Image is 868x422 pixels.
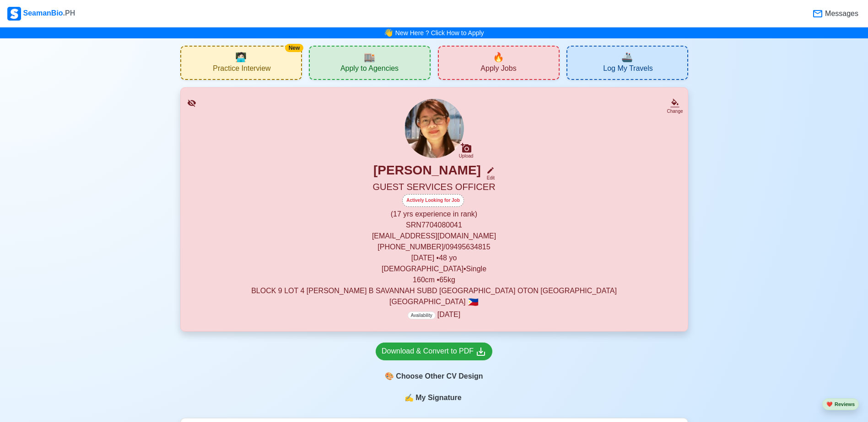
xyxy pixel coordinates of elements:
[414,392,463,403] span: My Signature
[382,346,486,357] div: Download & Convert to PDF
[340,64,399,75] span: Apply to Agencies
[376,343,492,360] a: Download & Convert to PDF
[468,298,479,306] span: 🇵🇭
[376,368,492,385] div: Choose Other CV Design
[285,44,303,52] div: New
[63,9,75,17] span: .PH
[621,50,633,64] span: travel
[826,401,833,407] span: heart
[7,7,21,21] img: Logo
[459,153,474,159] div: Upload
[480,64,516,75] span: Apply Jobs
[192,181,677,194] h5: GUEST SERVICES OFFICER
[192,231,677,242] p: [EMAIL_ADDRESS][DOMAIN_NAME]
[373,163,481,181] h3: [PERSON_NAME]
[192,296,677,307] p: [GEOGRAPHIC_DATA]
[483,174,495,181] div: Edit
[395,29,484,37] a: New Here ? Click How to Apply
[667,108,683,115] div: Change
[603,64,652,75] span: Log My Travels
[192,220,677,231] p: SRN 7704080041
[408,309,460,320] p: [DATE]
[7,7,75,21] div: SeamanBio
[385,371,394,382] span: paint
[235,50,247,64] span: interview
[404,392,414,403] span: sign
[192,264,677,274] p: [DEMOGRAPHIC_DATA] • Single
[213,64,270,75] span: Practice Interview
[192,274,677,285] p: 160 cm • 65 kg
[192,285,677,296] p: BLOCK 9 LOT 4 [PERSON_NAME] B SAVANNAH SUBD [GEOGRAPHIC_DATA] OTON [GEOGRAPHIC_DATA]
[382,26,395,40] span: bell
[402,194,464,207] div: Actively Looking for Job
[192,209,677,220] p: (17 yrs experience in rank)
[822,398,859,411] button: heartReviews
[192,253,677,264] p: [DATE] • 48 yo
[823,8,858,19] span: Messages
[408,311,436,319] span: Availability
[364,50,375,64] span: agencies
[493,50,504,64] span: new
[192,242,677,253] p: [PHONE_NUMBER]/09495634815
